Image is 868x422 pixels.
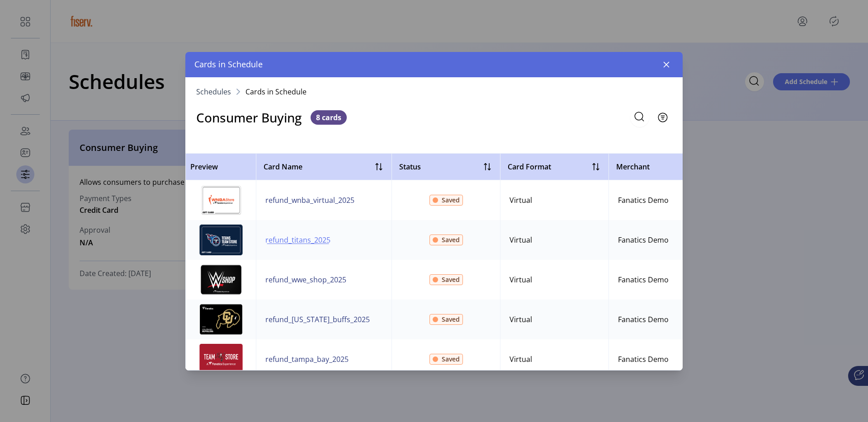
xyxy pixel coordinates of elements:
div: Merchant [613,158,731,175]
span: Saved [442,195,460,205]
input: Search [630,108,649,127]
span: Saved [442,275,460,284]
td: Virtual [500,220,609,260]
span: Saved [442,235,460,244]
td: Fanatics Demo [609,220,735,260]
button: Filter Button [653,108,672,127]
td: Fanatics Demo [609,339,735,379]
span: Cards in Schedule [245,88,307,95]
span: 8 cards [311,110,347,125]
td: Fanatics Demo [609,300,735,339]
img: https://tw-media-test.wgiftcard.com/giftcard/private/636/thumbs/aa725a69-88f4-48c2-adac-f8fa1052a... [198,185,244,216]
span: Saved [442,314,460,324]
img: https://tw-media-test.wgiftcard.com/giftcard/private/636/thumbs/786e5990-fb30-4d99-b860-3bb183a55... [198,225,244,255]
button: refund_[US_STATE]_buffs_2025 [265,314,370,325]
button: refund_titans_2025 [265,234,330,245]
td: Fanatics Demo [609,180,735,220]
img: https://tw-media-test.wgiftcard.com/giftcard/private/636/thumbs/2d2937c9-0284-45a6-910d-b946e901f... [198,344,244,375]
button: refund_wnba_virtual_2025 [265,195,354,206]
td: Virtual [500,180,609,220]
th: Preview [185,153,256,180]
button: refund_tampa_bay_2025 [265,354,349,365]
div: Status [399,161,421,172]
td: Virtual [500,339,609,379]
img: https://tw-media-test.wgiftcard.com/giftcard/private/636/thumbs/37051f7f-90e2-43fb-bcf0-01a256924... [198,304,244,335]
td: Fanatics Demo [609,260,735,300]
td: Virtual [500,260,609,300]
span: Cards in Schedule [194,58,263,70]
div: Card Name [261,158,387,175]
td: Virtual [500,300,609,339]
span: Saved [442,354,460,364]
a: Schedules [196,88,231,95]
div: Card Format [505,158,604,175]
button: refund_wwe_shop_2025 [265,274,346,285]
h3: Consumer Buying [196,108,302,127]
img: https://tw-media-test.wgiftcard.com/giftcard/private/636/thumbs/4b5b60fa-1922-4b06-99c6-1324e1e5f... [198,264,244,295]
